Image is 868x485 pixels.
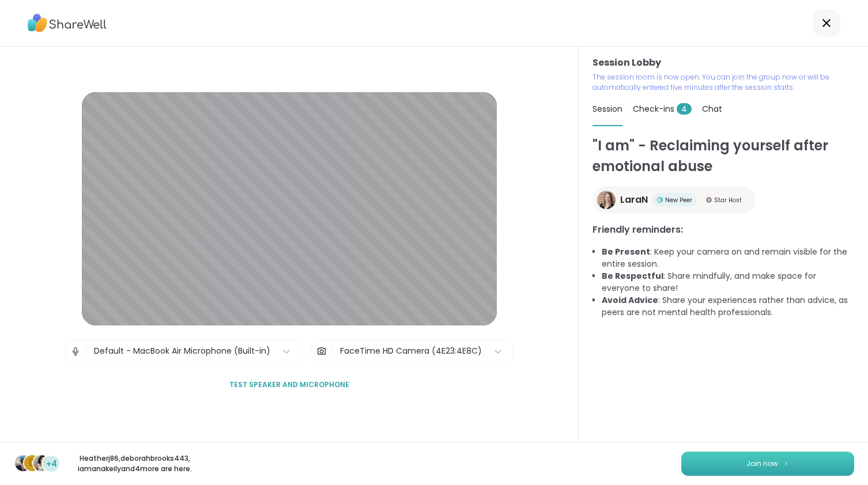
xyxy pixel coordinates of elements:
[681,452,854,476] button: Join now
[602,246,650,257] b: Be Present
[746,459,778,469] span: Join now
[602,294,854,319] li: : Share your experiences rather than advice, as peers are not mental health professionals.
[340,345,482,357] div: FaceTime HD Camera (4E23:4E8C)
[94,345,270,357] div: Default - MacBook Air Microphone (Built-in)
[602,270,854,294] li: : Share mindfully, and make space for everyone to share!
[592,103,622,115] span: Session
[225,373,354,397] button: Test speaker and microphone
[714,196,742,204] span: Star Host
[46,458,57,470] span: +4
[33,455,50,471] img: iamanakeily
[633,103,692,115] span: Check-ins
[316,340,327,363] img: Camera
[15,455,31,471] img: Heatherj86
[706,197,712,203] img: Star Host
[331,340,334,363] span: |
[70,340,81,363] img: Microphone
[602,246,854,270] li: : Keep your camera on and remain visible for the entire session.
[602,270,663,282] b: Be Respectful
[602,294,658,306] b: Avoid Advice
[592,186,756,214] a: LaraNLaraNNew PeerNew PeerStar HostStar Host
[70,453,199,474] p: Heatherj86 , deborahbrooks443 , iamanakeily and 4 more are here.
[29,456,36,471] span: d
[592,223,854,237] h3: Friendly reminders:
[28,10,107,36] img: ShareWell Logo
[85,340,88,363] span: |
[677,103,692,115] span: 4
[702,103,722,115] span: Chat
[592,56,854,70] h3: Session Lobby
[592,135,854,177] h1: "I am" - Reclaiming yourself after emotional abuse
[657,197,663,203] img: New Peer
[592,72,854,93] p: The session room is now open. You can join the group now or will be automatically entered five mi...
[229,380,349,390] span: Test speaker and microphone
[597,191,616,209] img: LaraN
[783,460,790,467] img: ShareWell Logomark
[620,193,648,207] span: LaraN
[665,196,692,204] span: New Peer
